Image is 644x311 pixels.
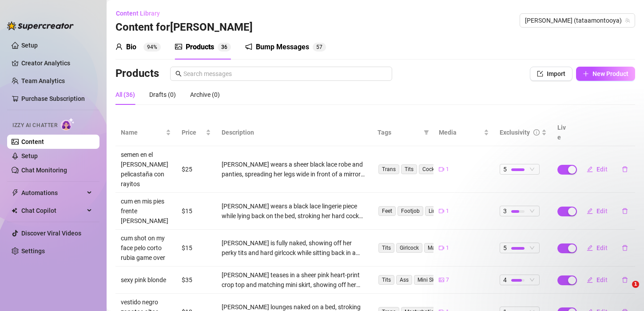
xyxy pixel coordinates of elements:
[176,119,216,146] th: Price
[115,43,123,50] span: user
[446,276,449,284] span: 7
[176,193,216,230] td: $15
[525,14,630,27] span: Andrea (tataamontooya)
[21,138,44,145] a: Content
[21,167,67,174] a: Chat Monitoring
[21,92,92,106] a: Purchase Subscription
[378,128,420,137] span: Tags
[7,21,74,30] img: logo-BBDzfeDw.svg
[182,128,204,137] span: Price
[21,77,65,84] a: Team Analytics
[614,281,635,302] iframe: Intercom live chat
[221,44,224,50] span: 3
[126,42,136,52] div: Bio
[115,267,176,294] td: sexy pink blonde
[21,247,45,255] a: Settings
[583,71,589,77] span: plus
[222,238,367,258] div: [PERSON_NAME] is fully naked, showing off her perky tits and hard girlcock while sitting back in ...
[625,18,630,23] span: team
[439,167,444,172] span: video-camera
[424,243,464,253] span: Masturbation
[21,203,84,218] span: Chat Copilot
[396,243,422,253] span: Girlcock
[21,152,38,159] a: Setup
[587,166,593,172] span: edit
[176,146,216,193] td: $25
[396,275,412,285] span: Ass
[547,70,565,77] span: Import
[503,164,507,174] span: 5
[530,67,572,81] button: Import
[176,230,216,267] td: $15
[587,208,593,214] span: edit
[446,244,449,252] span: 1
[425,206,451,216] span: Lingerie
[378,243,394,253] span: Tits
[398,206,423,216] span: Footjob
[537,71,543,77] span: import
[115,230,176,267] td: cum shot on my face pelo corto rubia game over
[21,42,38,49] a: Setup
[222,270,367,290] div: [PERSON_NAME] teases in a sheer pink heart-print crop top and matching mini skirt, showing off he...
[222,201,367,221] div: [PERSON_NAME] wears a black lace lingerie piece while lying back on the bed, stroking her hard co...
[622,208,628,214] span: delete
[378,206,396,216] span: Feet
[116,10,160,17] span: Content Library
[224,44,227,50] span: 6
[12,207,17,214] img: Chat Copilot
[592,70,628,77] span: New Product
[316,44,319,50] span: 5
[115,193,176,230] td: cum en mis pies frente [PERSON_NAME]
[186,42,214,52] div: Products
[121,128,164,137] span: Name
[580,162,615,176] button: Edit
[143,43,161,52] sup: 94%
[115,90,135,100] div: All (36)
[245,43,252,50] span: notification
[446,165,449,174] span: 1
[439,128,482,137] span: Media
[419,164,438,174] span: Cock
[190,90,220,100] div: Archive (0)
[378,164,399,174] span: Trans
[401,164,417,174] span: Tits
[552,119,574,146] th: Live
[596,207,608,215] span: Edit
[61,118,75,131] img: AI Chatter
[424,130,429,135] span: filter
[439,245,444,251] span: video-camera
[500,128,530,137] div: Exclusivity
[183,69,387,79] input: Search messages
[422,126,431,139] span: filter
[378,275,394,285] span: Tits
[115,146,176,193] td: semen en el [PERSON_NAME] pelicastaña con rayitos
[533,129,540,136] span: info-circle
[439,208,444,214] span: video-camera
[21,186,84,200] span: Automations
[115,6,167,20] button: Content Library
[149,90,176,100] div: Drafts (0)
[503,206,507,216] span: 3
[21,56,92,70] a: Creator Analytics
[576,67,635,81] button: New Product
[319,44,322,50] span: 7
[615,162,635,176] button: delete
[433,119,494,146] th: Media
[414,275,443,285] span: Mini Skirt
[216,119,372,146] th: Description
[175,71,182,77] span: search
[596,166,608,173] span: Edit
[622,166,628,172] span: delete
[313,43,326,52] sup: 57
[439,277,444,283] span: picture
[176,267,216,294] td: $35
[256,42,309,52] div: Bump Messages
[372,119,433,146] th: Tags
[12,121,57,130] span: Izzy AI Chatter
[115,20,253,35] h3: Content for [PERSON_NAME]
[175,43,182,50] span: picture
[446,207,449,215] span: 1
[222,159,367,179] div: [PERSON_NAME] wears a sheer black lace robe and panties, spreading her legs wide in front of a mi...
[12,189,19,196] span: thunderbolt
[21,230,81,237] a: Discover Viral Videos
